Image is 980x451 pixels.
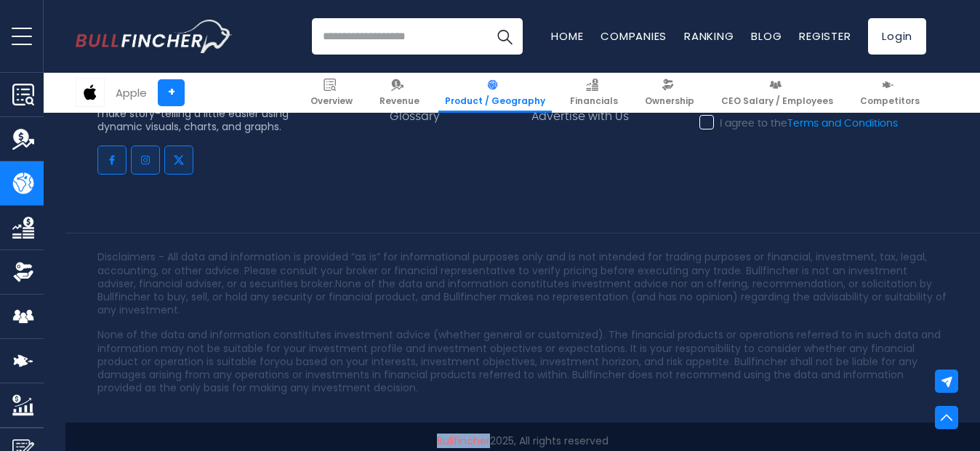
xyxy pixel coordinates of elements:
a: Register [799,28,851,44]
label: I agree to the [699,117,898,130]
a: Glossary [390,110,440,124]
a: Financials [563,73,624,113]
a: Bullfincher [437,434,490,448]
a: Companies [601,28,667,44]
a: Competitors [854,73,926,113]
span: Product / Geography [445,95,545,107]
button: Search [486,18,523,55]
p: Bullfincher is a “visual-first” business intelligence and research platform. We believe that behi... [97,54,318,133]
a: Go to instagram [131,145,160,175]
a: CEO Salary / Employees [715,73,840,113]
a: Ranking [684,28,734,44]
a: Terms and Conditions [787,119,898,129]
span: CEO Salary / Employees [721,95,833,107]
a: Go to twitter [164,145,193,175]
a: Overview [304,73,359,113]
a: Home [551,28,583,44]
span: Financials [570,95,618,107]
span: Overview [310,95,353,107]
img: Bullfincher logo [76,20,233,53]
a: Advertise with Us [531,110,629,124]
a: Product / Geography [438,73,552,113]
a: Blog [751,28,782,44]
div: Apple [116,84,147,101]
p: 2025, All rights reserved [97,434,948,447]
span: Competitors [860,95,920,107]
a: Ownership [638,73,701,113]
a: Revenue [373,73,426,113]
span: Revenue [379,95,419,107]
img: Ownership [12,261,34,283]
img: AAPL logo [76,79,104,106]
iframe: reCAPTCHA [699,140,920,196]
a: + [158,79,185,106]
a: Go to facebook [97,145,126,175]
p: None of the data and information constitutes investment advice (whether general or customized). T... [97,328,948,394]
a: Login [868,18,926,55]
a: Go to homepage [76,20,232,53]
span: Ownership [645,95,694,107]
p: Disclaimers - All data and information is provided “as is” for informational purposes only and is... [97,250,948,316]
